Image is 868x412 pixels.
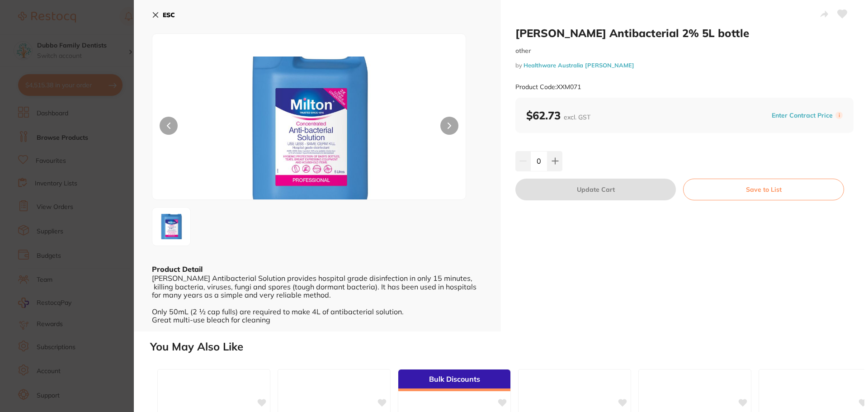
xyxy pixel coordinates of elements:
[835,112,843,119] label: i
[515,179,676,200] button: Update Cart
[163,11,175,19] b: ESC
[152,7,175,23] button: ESC
[150,341,864,353] h2: You May Also Like
[515,62,854,69] small: by
[769,111,835,120] button: Enter Contract Price
[152,274,483,324] div: [PERSON_NAME] Antibacterial Solution provides hospital grade disinfection in only 15 minutes, kil...
[515,83,581,91] small: Product Code: XXM071
[524,62,634,69] a: Healthware Australia [PERSON_NAME]
[215,57,403,199] img: cGc
[155,210,188,243] img: cGc
[683,179,844,200] button: Save to List
[564,113,590,121] span: excl. GST
[152,265,203,274] b: Product Detail
[515,26,854,40] h2: [PERSON_NAME] Antibacterial 2% 5L bottle
[515,47,854,55] small: other
[398,369,510,391] div: Bulk Discounts
[526,109,590,122] b: $62.73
